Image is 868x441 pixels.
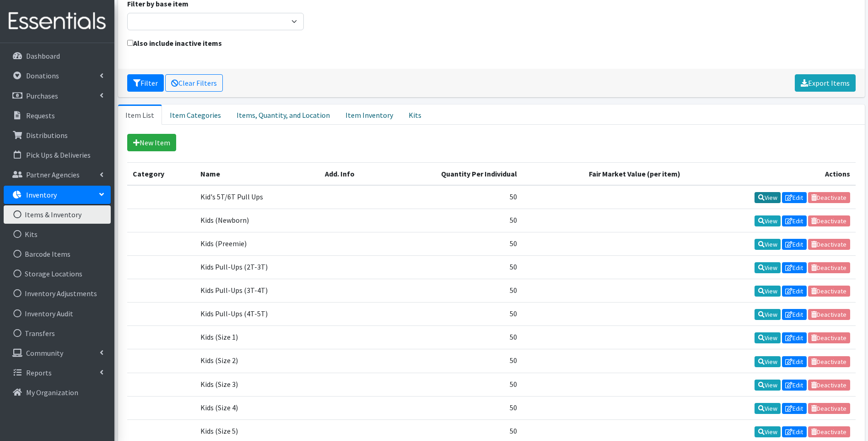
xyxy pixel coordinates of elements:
[755,215,781,226] a: View
[26,388,78,397] p: My Organization
[195,349,319,373] td: Kids (Size 2)
[195,326,319,349] td: Kids (Size 1)
[338,105,401,125] a: Item Inventory
[4,146,111,164] a: Pick Ups & Deliveries
[755,262,781,273] a: View
[4,126,111,144] a: Distributions
[384,373,523,396] td: 50
[755,403,781,414] a: View
[4,225,111,243] a: Kits
[384,326,523,349] td: 50
[26,368,52,377] p: Reports
[4,364,111,382] a: Reports
[384,162,523,185] th: Quantity Per Individual
[782,309,807,320] a: Edit
[195,279,319,303] td: Kids Pull-Ups (3T-4T)
[195,209,319,232] td: Kids (Newborn)
[165,74,223,92] a: Clear Filters
[195,185,319,209] td: Kid's 5T/6T Pull Ups
[127,40,133,46] input: Also include inactive items
[384,255,523,279] td: 50
[26,111,55,120] p: Requests
[782,356,807,367] a: Edit
[401,105,429,125] a: Kits
[127,162,195,185] th: Category
[384,396,523,419] td: 50
[384,349,523,373] td: 50
[384,232,523,255] td: 50
[26,170,80,179] p: Partner Agencies
[523,162,686,185] th: Fair Market Value (per item)
[782,380,807,391] a: Edit
[782,262,807,273] a: Edit
[118,105,162,125] a: Item List
[384,209,523,232] td: 50
[755,332,781,343] a: View
[795,74,856,92] a: Export Items
[782,426,807,437] a: Edit
[782,215,807,226] a: Edit
[755,239,781,250] a: View
[26,150,91,160] p: Pick Ups & Deliveries
[782,332,807,343] a: Edit
[4,205,111,224] a: Items & Inventory
[4,47,111,65] a: Dashboard
[4,165,111,184] a: Partner Agencies
[195,373,319,396] td: Kids (Size 3)
[26,190,57,199] p: Inventory
[4,245,111,263] a: Barcode Items
[4,87,111,105] a: Purchases
[195,162,319,185] th: Name
[782,286,807,297] a: Edit
[4,265,111,283] a: Storage Locations
[755,426,781,437] a: View
[686,162,855,185] th: Actions
[782,192,807,203] a: Edit
[384,303,523,326] td: 50
[4,66,111,85] a: Donations
[755,286,781,297] a: View
[4,106,111,125] a: Requests
[195,255,319,279] td: Kids Pull-Ups (2T-3T)
[4,304,111,323] a: Inventory Audit
[195,232,319,255] td: Kids (Preemie)
[782,403,807,414] a: Edit
[782,239,807,250] a: Edit
[26,91,58,100] p: Purchases
[384,185,523,209] td: 50
[4,324,111,342] a: Transfers
[127,134,176,151] a: New Item
[26,71,59,80] p: Donations
[127,38,222,49] label: Also include inactive items
[4,186,111,204] a: Inventory
[26,348,63,358] p: Community
[4,284,111,303] a: Inventory Adjustments
[755,356,781,367] a: View
[319,162,384,185] th: Add. Info
[229,105,338,125] a: Items, Quantity, and Location
[384,279,523,303] td: 50
[4,6,111,37] img: HumanEssentials
[26,131,68,140] p: Distributions
[127,74,164,92] button: Filter
[4,344,111,362] a: Community
[755,380,781,391] a: View
[195,396,319,419] td: Kids (Size 4)
[26,51,60,61] p: Dashboard
[162,105,229,125] a: Item Categories
[755,192,781,203] a: View
[195,303,319,326] td: Kids Pull-Ups (4T-5T)
[4,383,111,402] a: My Organization
[755,309,781,320] a: View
